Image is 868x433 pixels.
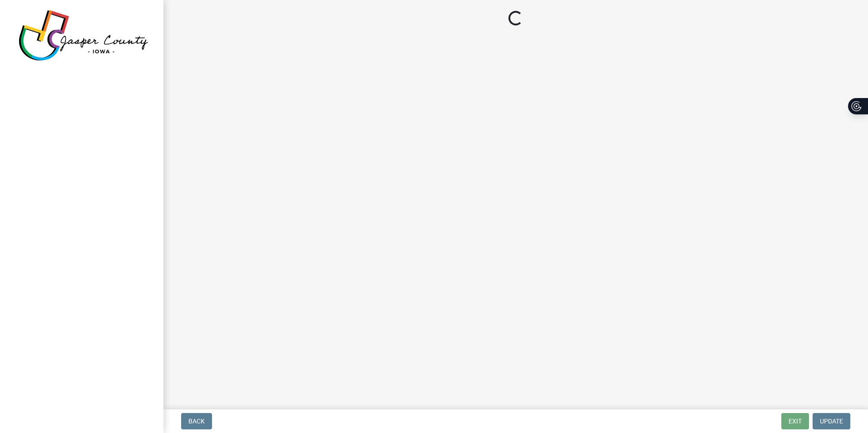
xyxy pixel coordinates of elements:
[820,418,843,425] span: Update
[813,413,850,429] button: Update
[781,413,809,429] button: Exit
[181,413,212,429] button: Back
[18,10,149,61] img: Jasper County, Iowa
[188,418,205,425] span: Back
